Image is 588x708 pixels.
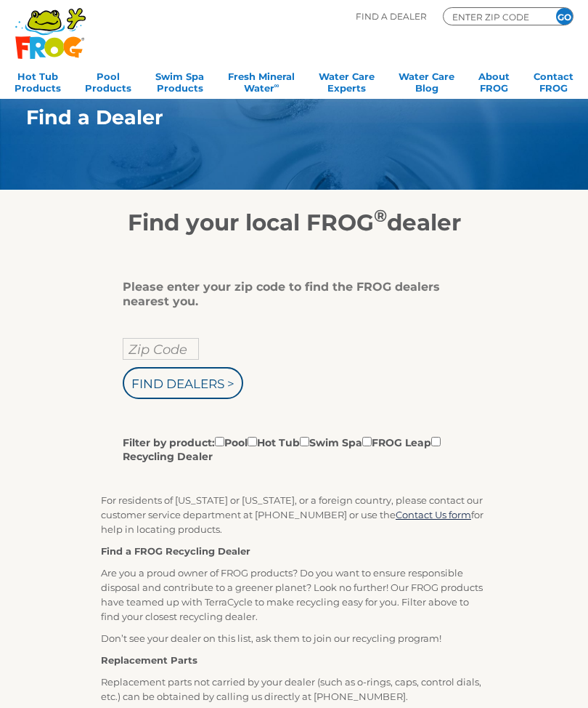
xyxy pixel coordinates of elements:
p: Are you a proud owner of FROG products? Do you want to ensure responsible disposal and contribute... [101,566,487,624]
p: Find A Dealer [356,7,427,25]
sup: ∞ [274,81,279,89]
input: Filter by product:PoolHot TubSwim SpaFROG LeapRecycling Dealer [300,437,309,446]
h2: Find your local FROG dealer [4,209,584,236]
a: PoolProducts [85,66,131,95]
h1: Find a Dealer [26,106,526,129]
input: GO [556,8,573,25]
a: Hot TubProducts [15,66,61,95]
input: Filter by product:PoolHot TubSwim SpaFROG LeapRecycling Dealer [248,437,257,446]
strong: Find a FROG Recycling Dealer [101,545,250,557]
a: AboutFROG [478,66,510,95]
input: Filter by product:PoolHot TubSwim SpaFROG LeapRecycling Dealer [215,437,224,446]
p: For residents of [US_STATE] or [US_STATE], or a foreign country, please contact our customer serv... [101,493,487,536]
input: Zip Code Form [451,10,538,23]
a: Fresh MineralWater∞ [228,66,295,95]
a: Water CareExperts [319,66,375,95]
input: Find Dealers > [123,367,243,399]
a: Contact Us form [396,509,471,520]
a: ContactFROG [534,66,573,95]
input: Filter by product:PoolHot TubSwim SpaFROG LeapRecycling Dealer [362,437,372,446]
p: Don’t see your dealer on this list, ask them to join our recycling program! [101,631,487,645]
sup: ® [374,205,387,226]
a: Water CareBlog [399,66,454,95]
div: Please enter your zip code to find the FROG dealers nearest you. [123,280,454,309]
p: Replacement parts not carried by your dealer (such as o-rings, caps, control dials, etc.) can be ... [101,675,487,704]
input: Filter by product:PoolHot TubSwim SpaFROG LeapRecycling Dealer [431,437,441,446]
label: Filter by product: Pool Hot Tub Swim Spa FROG Leap Recycling Dealer [123,434,454,464]
strong: Replacement Parts [101,654,197,666]
a: Swim SpaProducts [155,66,204,95]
